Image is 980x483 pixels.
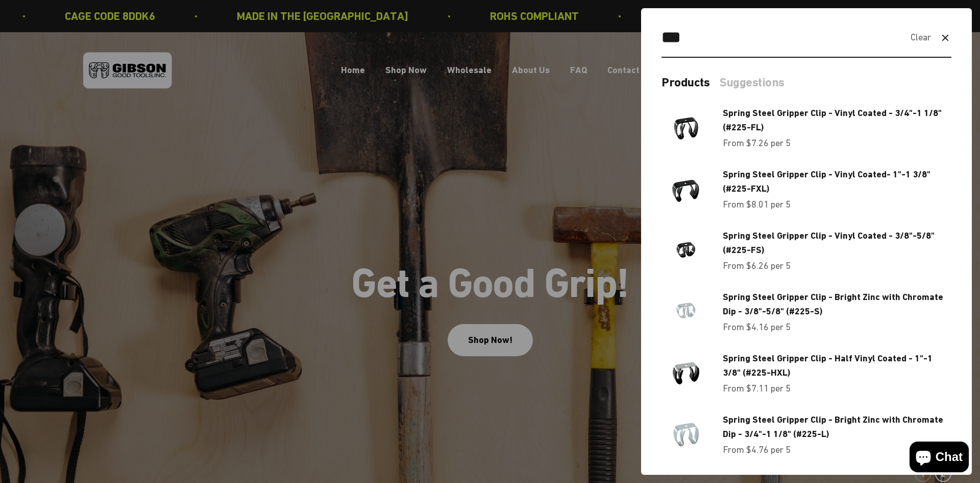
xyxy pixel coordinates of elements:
[723,443,791,457] sale-price: From $4.76 per 5
[661,165,951,214] a: Spring Steel Gripper Clip - Vinyl Coated- 1"-1 3/8" (#225-FXL) From $8.01 per 5
[723,291,943,317] span: Spring Steel Gripper Clip - Bright Zinc with Chromate Dip - 3/8"-5/8" (#225-S)
[661,226,951,275] a: Spring Steel Gripper Clip - Vinyl Coated - 3/8"-5/8" (#225-FS) From $6.26 per 5
[723,353,933,378] span: Spring Steel Gripper Clip - Half Vinyl Coated - 1"-1 3/8" (#225-HXL)
[661,288,710,337] img: Spring Steel Gripper Clip - Bright Zinc with Chromate Dip - 3/8"-5/8" (#225-S)
[661,349,710,398] img: Gripper clip, made & shipped from the USA!
[723,169,930,194] span: Spring Steel Gripper Clip - Vinyl Coated- 1"-1 3/8" (#225-FXL)
[661,349,951,398] a: Spring Steel Gripper Clip - Half Vinyl Coated - 1"-1 3/8" (#225-HXL) From $7.11 per 5
[723,107,942,133] span: Spring Steel Gripper Clip - Vinyl Coated - 3/4"-1 1/8" (#225-FL)
[723,381,791,396] sale-price: From $7.11 per 5
[661,226,710,275] img: Gripper clip, made & shipped from the USA!
[723,259,791,273] sale-price: From $6.26 per 5
[720,74,785,91] button: Suggestions
[661,410,710,459] img: Gripper clip, made & shipped from the USA!
[661,104,951,153] a: Spring Steel Gripper Clip - Vinyl Coated - 3/4"-1 1/8" (#225-FL) From $7.26 per 5
[661,410,951,459] a: Spring Steel Gripper Clip - Bright Zinc with Chromate Dip - 3/4"-1 1/8" (#225-L) From $4.76 per 5
[661,25,902,51] input: Search
[661,104,710,153] img: Gripper clip, made & shipped from the USA!
[723,414,943,440] span: Spring Steel Gripper Clip - Bright Zinc with Chromate Dip - 3/4"-1 1/8" (#225-L)
[661,165,710,214] img: Gripper clip, made & shipped from the USA!
[723,230,935,256] span: Spring Steel Gripper Clip - Vinyl Coated - 3/8"-5/8" (#225-FS)
[906,442,972,475] inbox-online-store-chat: Shopify online store chat
[723,197,791,212] sale-price: From $8.01 per 5
[911,30,931,45] button: Clear
[661,74,709,91] button: Products
[723,320,791,335] sale-price: From $4.16 per 5
[661,288,951,337] a: Spring Steel Gripper Clip - Bright Zinc with Chromate Dip - 3/8"-5/8" (#225-S) From $4.16 per 5
[723,136,791,151] sale-price: From $7.26 per 5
